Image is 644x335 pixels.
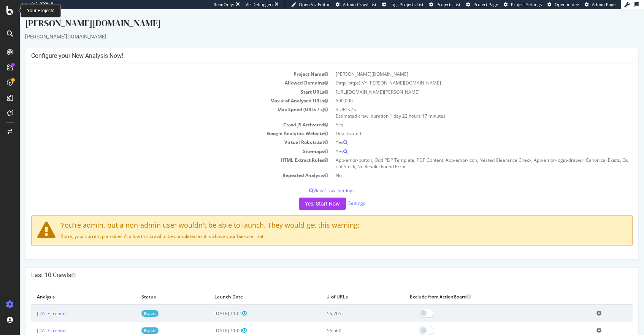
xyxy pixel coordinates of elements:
a: Open Viz Editor [291,2,330,8]
span: 1 day 22 hours 17 minutes [370,104,426,110]
a: [DATE] report [17,301,46,308]
a: Admin Crawl List [336,2,376,8]
button: Yes! Start Now [279,188,326,201]
td: Repeated Analysis [11,162,312,171]
a: [DATE] report [17,318,46,325]
a: Projects List [429,2,460,8]
a: Report [122,318,139,325]
span: Project Settings [511,2,542,7]
td: No [312,162,613,171]
span: Project Page [473,2,498,7]
span: Open in dev [555,2,579,7]
h4: Configure your New Analysis Now! [11,43,613,51]
h4: You're admin, but a non-admin user wouldn't be able to launch. They would get this warning: [17,212,607,220]
th: Status [116,280,189,295]
div: [PERSON_NAME][DOMAIN_NAME] [5,24,619,31]
span: Logs Projects List [389,2,424,7]
div: [PERSON_NAME][DOMAIN_NAME] [5,8,619,24]
th: Analysis [11,280,116,295]
th: # of URLs [301,280,384,295]
span: Admin Crawl List [343,2,376,7]
span: Projects List [436,2,460,7]
td: Deactivated [312,120,613,129]
td: Start URLs [11,78,312,87]
a: Logs Projects List [382,2,424,8]
td: 3 URLs / s Estimated crawl duration: [312,96,613,111]
td: Max Speed (URLs / s) [11,96,312,111]
p: View Crawl Settings [11,178,613,185]
td: Project Name [11,61,312,69]
td: Google Analytics Website [11,120,312,129]
th: Exclude from ActionBoard [384,280,571,295]
span: Admin Page [592,2,615,7]
td: Max # of Analysed URLs [11,87,312,96]
h4: Last 10 Crawls [11,262,613,270]
th: Launch Date [189,280,301,295]
div: Your Projects [27,8,54,14]
span: [DATE] 11:00 [195,318,227,325]
a: Settings [328,191,346,197]
td: [PERSON_NAME][DOMAIN_NAME] [312,61,613,69]
td: 56,560 [301,313,384,330]
td: App-amor-button, Odd PDP Template, PDP Content, App-amor-icon, Nested Clearance Check, App-amor-l... [312,147,613,162]
td: Allowed Domains [11,69,312,78]
td: 500,000 [312,87,613,96]
span: [DATE] 11:01 [195,301,227,308]
td: Yes [312,111,613,120]
div: Viz Debugger: [246,2,273,8]
td: Yes [312,129,613,137]
a: Open in dev [547,2,579,8]
p: Sorry, your current plan doesn't allow this crawl to be completed as it is above your fair-use li... [17,224,607,230]
a: Project Settings [504,2,542,8]
td: (http|https)://*.[PERSON_NAME][DOMAIN_NAME] [312,69,613,78]
a: Report [122,301,139,308]
a: Admin Page [585,2,615,8]
span: Open Viz Editor [299,2,330,7]
td: Crawl JS Activated [11,111,312,120]
td: 56,705 [301,295,384,313]
td: Yes [312,138,613,147]
td: Sitemaps [11,138,312,147]
td: HTML Extract Rules [11,147,312,162]
td: Virtual Robots.txt [11,129,312,137]
a: Project Page [466,2,498,8]
div: ReadOnly: [214,2,234,8]
td: [URL][DOMAIN_NAME][PERSON_NAME] [312,78,613,87]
